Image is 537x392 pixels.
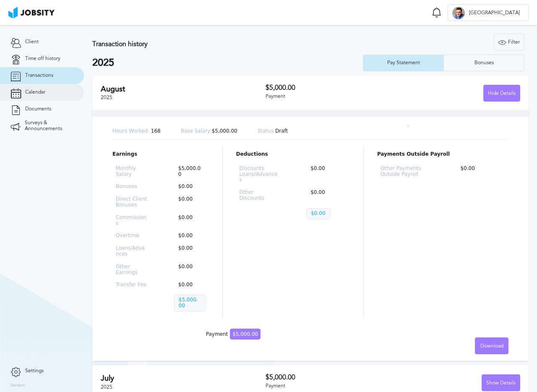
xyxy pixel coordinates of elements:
[112,152,209,157] p: Earnings
[206,332,261,337] div: Payment
[174,264,206,276] p: $0.00
[8,7,55,18] img: ab4bad089aa723f57921c736e9817d99.png
[475,337,508,354] button: Download
[456,166,505,178] p: $0.00
[266,374,393,381] h3: $5,000.00
[101,94,112,100] span: 2025
[116,246,147,257] p: Loans/Advances
[258,128,288,134] p: Draft
[266,84,393,91] h3: $5,000.00
[25,39,39,45] span: Client
[258,128,275,134] span: Status:
[174,215,206,227] p: $0.00
[480,343,503,349] span: Download
[381,166,430,178] p: Other Payments Outside Payroll
[25,120,73,132] span: Surveys & Announcements
[174,282,206,288] p: $0.00
[306,208,330,219] p: $0.00
[494,34,524,51] div: Filter
[174,196,206,208] p: $0.00
[484,85,520,102] div: Hide Details
[383,60,424,66] div: Pay Statement
[116,215,147,227] p: Commissions
[116,282,147,288] p: Transfer Fee
[101,374,266,383] h2: July
[112,128,161,134] p: 168
[25,73,53,78] span: Transactions
[452,7,465,19] div: W
[306,190,347,201] p: $0.00
[465,10,524,16] span: [GEOGRAPHIC_DATA]
[266,383,393,389] div: Payment
[240,166,280,183] p: Discounts Loans/Advances
[377,152,508,157] p: Payments Outside Payroll
[363,55,443,71] button: Pay Statement
[101,85,266,94] h2: August
[236,152,350,157] p: Deductions
[181,128,237,134] p: $5,000.00
[174,184,206,190] p: $0.00
[230,329,261,340] span: $5,000.00
[174,166,206,178] p: $5,000.00
[112,128,149,134] span: Hours Worked:
[494,34,524,50] button: Filter
[116,196,147,208] p: Direct Client Bonuses
[25,368,44,374] span: Settings
[443,55,524,71] button: Bonuses
[92,40,328,48] h3: Transaction history
[482,374,520,391] button: Show Details
[25,56,60,62] span: Time off history
[116,166,147,178] p: Monthly Salary
[101,384,112,390] span: 2025
[116,184,147,190] p: Bonuses
[10,383,26,388] label: Version:
[174,246,206,257] p: $0.00
[181,128,212,134] span: Base Salary:
[92,57,363,69] h2: 2025
[306,166,347,183] p: $0.00
[116,233,147,239] p: Overtime
[25,106,51,112] span: Documents
[240,190,280,201] p: Other Discounts
[448,4,529,21] button: W[GEOGRAPHIC_DATA]
[174,233,206,239] p: $0.00
[482,375,520,392] div: Show Details
[25,89,45,95] span: Calendar
[483,85,520,102] button: Hide Details
[174,295,206,311] p: $5,000.00
[470,60,498,66] div: Bonuses
[116,264,147,276] p: Other Earnings
[266,94,393,99] div: Payment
